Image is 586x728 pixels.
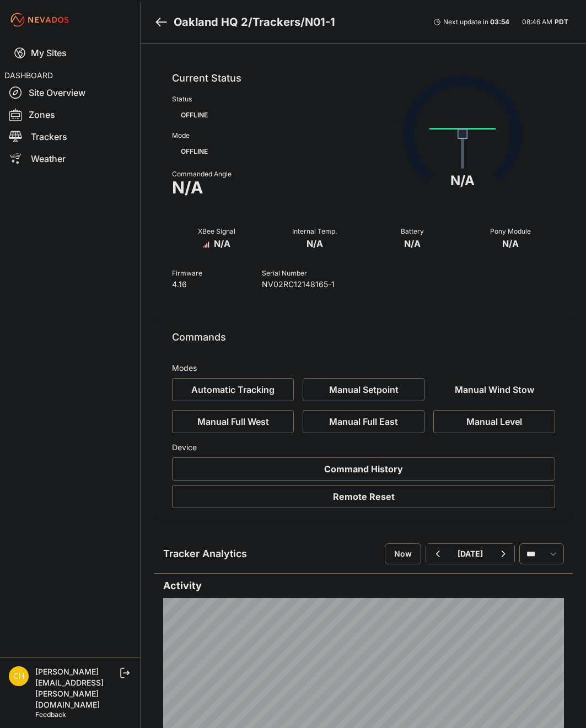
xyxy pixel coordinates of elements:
p: Current Status [172,71,555,95]
div: N/A [450,172,475,190]
div: [PERSON_NAME][EMAIL_ADDRESS][PERSON_NAME][DOMAIN_NAME] [35,666,118,710]
p: NV02RC12148165-1 [262,279,335,290]
label: Status [172,95,192,104]
button: Manual Full West [172,410,294,433]
a: My Sites [4,40,136,66]
button: Command History [172,457,555,481]
button: [DATE] [449,544,492,564]
span: / [300,14,305,30]
a: Site Overview [4,82,136,104]
label: Commanded Angle [172,170,357,179]
a: Weather [4,148,136,170]
span: Offline [172,142,217,161]
span: Internal Temp. [292,227,337,235]
p: Commands [172,330,555,354]
nav: Breadcrumb [154,8,335,36]
button: Now [385,543,421,564]
h2: Activity [163,578,564,594]
span: Pony Module [490,227,531,235]
button: Manual Wind Stow [433,378,555,401]
h3: Modes [172,363,197,374]
span: N/A [172,181,203,194]
div: 03 : 54 [490,18,510,26]
span: Battery [401,227,424,235]
button: Automatic Tracking [172,378,294,401]
span: / [248,14,252,30]
span: Next update in [443,18,488,26]
button: Remote Reset [172,485,555,508]
img: Nevados [9,11,71,29]
span: N/A [502,236,519,249]
span: N/A [307,236,323,249]
span: XBee Signal [198,227,235,235]
a: Trackers [252,14,300,30]
a: Feedback [35,710,66,719]
h3: Device [172,442,555,453]
span: DASHBOARD [4,71,53,80]
button: Manual Setpoint [303,378,424,401]
button: Manual Level [433,410,555,433]
label: Serial Number [262,269,307,277]
h3: N01-1 [305,14,335,30]
span: PDT [555,18,568,26]
label: Mode [172,131,190,140]
a: Zones [4,104,136,126]
a: Oakland HQ 2 [174,14,248,30]
label: Firmware [172,269,202,277]
span: 08:46 AM [522,18,552,26]
a: Trackers [4,126,136,148]
span: N/A [404,236,421,249]
span: N/A [214,236,230,249]
button: Manual Full East [303,410,424,433]
p: 4.16 [172,279,202,290]
img: chris.young@nevados.solar [9,666,29,686]
h2: Tracker Analytics [163,546,247,562]
span: Offline [172,106,217,125]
